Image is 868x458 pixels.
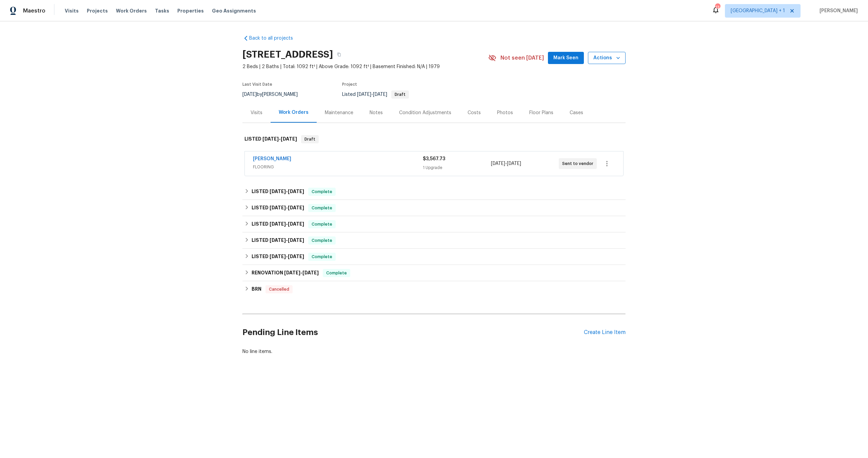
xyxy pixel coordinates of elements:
[491,160,521,167] span: -
[270,238,286,243] span: [DATE]
[302,136,318,143] span: Draft
[281,137,297,141] span: [DATE]
[244,135,297,143] h6: LISTED
[279,109,309,116] div: Work Orders
[65,7,79,14] span: Visits
[251,109,262,116] div: Visits
[570,109,583,116] div: Cases
[242,92,257,97] span: [DATE]
[242,348,626,355] div: No line items.
[242,128,626,150] div: LISTED [DATE]-[DATE]Draft
[817,7,858,14] span: [PERSON_NAME]
[342,82,357,86] span: Project
[309,221,335,228] span: Complete
[288,189,304,194] span: [DATE]
[584,329,626,336] div: Create Line Item
[253,164,423,170] span: FLOORING
[507,161,521,166] span: [DATE]
[262,137,279,141] span: [DATE]
[242,249,626,265] div: LISTED [DATE]-[DATE]Complete
[309,188,335,195] span: Complete
[468,109,481,116] div: Costs
[370,109,383,116] div: Notes
[423,157,445,161] span: $3,567.73
[392,92,408,97] span: Draft
[252,236,304,245] h6: LISTED
[342,92,409,97] span: Listed
[270,254,304,259] span: -
[242,216,626,232] div: LISTED [DATE]-[DATE]Complete
[288,238,304,243] span: [DATE]
[325,109,353,116] div: Maintenance
[302,270,319,275] span: [DATE]
[399,109,451,116] div: Condition Adjustments
[731,7,785,14] span: [GEOGRAPHIC_DATA] + 1
[562,160,596,167] span: Sent to vendor
[242,281,626,297] div: BRN Cancelled
[593,54,620,62] span: Actions
[242,232,626,249] div: LISTED [DATE]-[DATE]Complete
[242,90,306,99] div: by [PERSON_NAME]
[242,51,333,58] h2: [STREET_ADDRESS]
[270,254,286,259] span: [DATE]
[252,204,304,212] h6: LISTED
[252,188,304,196] h6: LISTED
[242,200,626,216] div: LISTED [DATE]-[DATE]Complete
[252,269,319,277] h6: RENOVATION
[529,109,553,116] div: Floor Plans
[242,265,626,281] div: RENOVATION [DATE]-[DATE]Complete
[284,270,300,275] span: [DATE]
[270,222,304,226] span: -
[252,220,304,228] h6: LISTED
[252,285,261,293] h6: BRN
[288,205,304,210] span: [DATE]
[553,54,578,62] span: Mark Seen
[309,253,335,260] span: Complete
[270,189,304,194] span: -
[309,205,335,211] span: Complete
[23,7,45,14] span: Maestro
[242,184,626,200] div: LISTED [DATE]-[DATE]Complete
[270,205,304,210] span: -
[588,52,626,64] button: Actions
[288,254,304,259] span: [DATE]
[715,4,720,11] div: 13
[270,189,286,194] span: [DATE]
[87,7,108,14] span: Projects
[262,137,297,141] span: -
[357,92,371,97] span: [DATE]
[242,63,488,70] span: 2 Beds | 2 Baths | Total: 1092 ft² | Above Grade: 1092 ft² | Basement Finished: N/A | 1979
[253,157,291,161] a: [PERSON_NAME]
[284,270,319,275] span: -
[323,270,350,276] span: Complete
[242,317,584,348] h2: Pending Line Items
[357,92,387,97] span: -
[333,48,345,61] button: Copy Address
[309,237,335,244] span: Complete
[270,222,286,226] span: [DATE]
[266,286,292,293] span: Cancelled
[288,222,304,226] span: [DATE]
[373,92,387,97] span: [DATE]
[177,7,204,14] span: Properties
[270,238,304,243] span: -
[155,8,169,13] span: Tasks
[500,55,544,61] span: Not seen [DATE]
[242,35,308,42] a: Back to all projects
[548,52,584,64] button: Mark Seen
[270,205,286,210] span: [DATE]
[252,253,304,261] h6: LISTED
[423,164,491,171] div: 1 Upgrade
[116,7,147,14] span: Work Orders
[212,7,256,14] span: Geo Assignments
[491,161,505,166] span: [DATE]
[497,109,513,116] div: Photos
[242,82,272,86] span: Last Visit Date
